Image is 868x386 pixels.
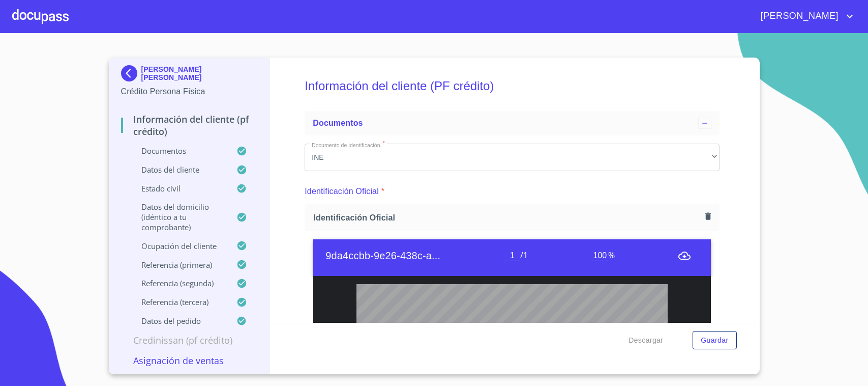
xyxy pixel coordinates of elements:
[141,65,258,81] p: [PERSON_NAME] [PERSON_NAME]
[121,183,237,194] p: Estado Civil
[305,144,720,171] div: INE
[628,334,663,347] span: Descargar
[520,250,528,261] span: / 1
[121,354,258,367] p: Asignación de Ventas
[678,250,691,262] button: menu
[305,111,720,135] div: Documentos
[693,331,736,350] button: Guardar
[313,119,363,127] span: Documentos
[313,212,701,223] span: Identificación Oficial
[121,65,141,81] img: Docupass spot blue
[121,260,237,270] p: Referencia (primera)
[753,8,856,24] button: account of current user
[121,202,237,232] p: Datos del domicilio (idéntico a tu comprobante)
[325,247,504,264] h6: 9da4ccbb-9e26-438c-a...
[753,8,844,24] span: [PERSON_NAME]
[305,185,379,198] p: Identificación Oficial
[121,113,258,137] p: Información del cliente (PF crédito)
[624,331,667,350] button: Descargar
[121,316,237,326] p: Datos del pedido
[121,297,237,307] p: Referencia (tercera)
[701,334,728,347] span: Guardar
[121,65,258,86] div: [PERSON_NAME] [PERSON_NAME]
[121,146,237,156] p: Documentos
[121,164,237,175] p: Datos del cliente
[121,241,237,251] p: Ocupación del Cliente
[121,334,258,346] p: Credinissan (PF crédito)
[608,250,615,261] span: %
[305,65,720,107] h5: Información del cliente (PF crédito)
[121,278,237,288] p: Referencia (segunda)
[121,86,258,98] p: Crédito Persona Física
